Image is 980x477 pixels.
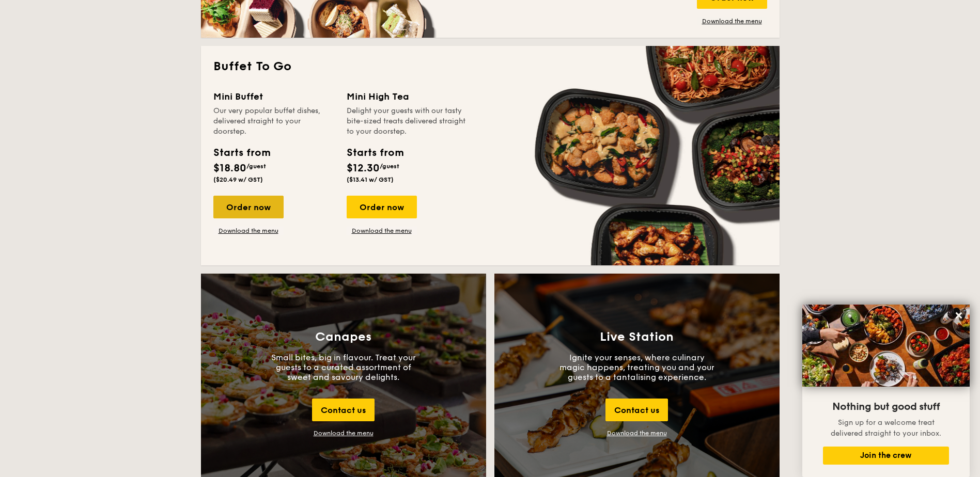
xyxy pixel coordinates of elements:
[213,162,246,174] span: $18.80
[213,176,263,183] span: ($20.49 w/ GST)
[380,163,399,170] span: /guest
[213,196,284,218] div: Order now
[697,17,767,25] a: Download the menu
[213,106,334,137] div: Our very popular buffet dishes, delivered straight to your doorstep.
[314,430,374,437] div: Download the menu
[347,145,403,161] div: Starts from
[347,196,417,218] div: Order now
[246,163,266,170] span: /guest
[347,162,380,174] span: $12.30
[213,58,767,75] h2: Buffet To Go
[347,227,417,235] a: Download the menu
[831,418,941,438] span: Sign up for a welcome treat delivered straight to your inbox.
[832,401,940,413] span: Nothing but good stuff
[823,447,949,465] button: Join the crew
[266,353,421,382] p: Small bites, big in flavour. Treat your guests to a curated assortment of sweet and savoury delig...
[559,353,714,382] p: Ignite your senses, where culinary magic happens, treating you and your guests to a tantalising e...
[213,227,284,235] a: Download the menu
[600,330,674,344] h3: Live Station
[802,305,970,387] img: DSC07876-Edit02-Large.jpeg
[312,399,375,421] div: Contact us
[607,430,667,437] a: Download the menu
[605,399,668,421] div: Contact us
[213,89,334,104] div: Mini Buffet
[347,176,394,183] span: ($13.41 w/ GST)
[213,145,270,161] div: Starts from
[347,106,468,137] div: Delight your guests with our tasty bite-sized treats delivered straight to your doorstep.
[315,330,371,344] h3: Canapes
[347,89,468,104] div: Mini High Tea
[951,307,967,324] button: Close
